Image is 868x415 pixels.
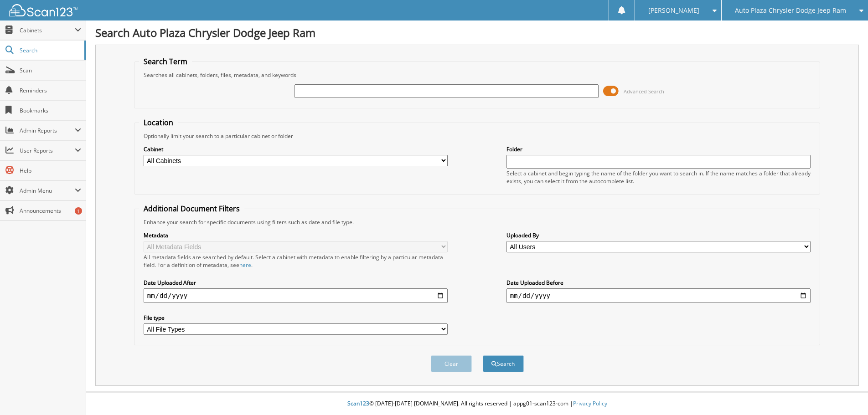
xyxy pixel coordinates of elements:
[506,288,811,303] input: end
[139,118,178,128] legend: Location
[648,8,699,13] span: [PERSON_NAME]
[20,107,81,114] span: Bookmarks
[506,145,811,153] label: Folder
[20,207,81,215] span: Announcements
[20,127,75,134] span: Admin Reports
[95,25,859,40] h1: Search Auto Plaza Chrysler Dodge Jeep Ram
[75,207,82,215] div: 1
[144,231,448,239] label: Metadata
[144,145,448,153] label: Cabinet
[139,56,192,67] legend: Search Term
[144,314,448,322] label: File type
[735,8,846,13] span: Auto Plaza Chrysler Dodge Jeep Ram
[573,400,607,407] a: Privacy Policy
[139,218,816,226] div: Enhance your search for specific documents using filters such as date and file type.
[20,46,80,54] span: Search
[431,355,472,372] button: Clear
[624,88,664,95] span: Advanced Search
[20,67,81,74] span: Scan
[20,187,75,195] span: Admin Menu
[144,253,448,269] div: All metadata fields are searched by default. Select a cabinet with metadata to enable filtering b...
[9,4,77,16] img: scan123-logo-white.svg
[506,231,811,239] label: Uploaded By
[347,400,369,407] span: Scan123
[139,204,244,214] legend: Additional Document Filters
[20,87,81,94] span: Reminders
[20,147,75,154] span: User Reports
[506,279,811,287] label: Date Uploaded Before
[506,169,811,185] div: Select a cabinet and begin typing the name of the folder you want to search in. If the name match...
[239,261,251,269] a: here
[483,355,524,372] button: Search
[20,167,81,174] span: Help
[139,71,816,79] div: Searches all cabinets, folders, files, metadata, and keywords
[20,26,75,34] span: Cabinets
[144,279,448,287] label: Date Uploaded After
[139,132,816,140] div: Optionally limit your search to a particular cabinet or folder
[86,393,868,415] div: © [DATE]-[DATE] [DOMAIN_NAME]. All rights reserved | appg01-scan123-com |
[144,288,448,303] input: start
